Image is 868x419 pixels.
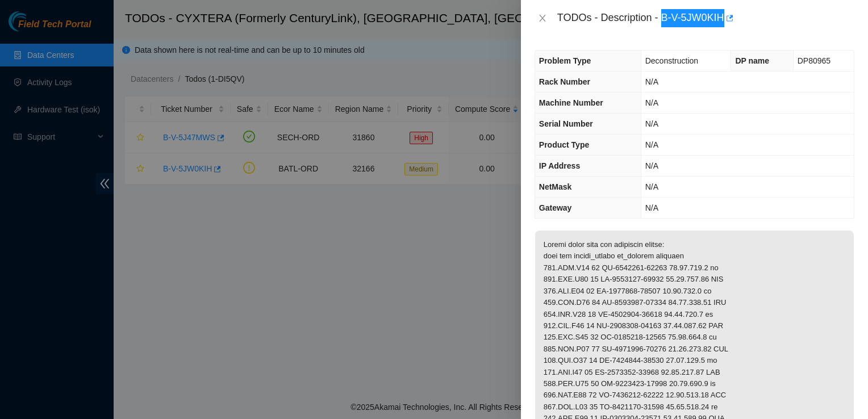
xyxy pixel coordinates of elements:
[539,98,603,107] span: Machine Number
[645,98,658,107] span: N/A
[645,140,658,149] span: N/A
[557,9,854,27] div: TODOs - Description - B-V-5JW0KIH
[539,161,580,170] span: IP Address
[539,182,572,191] span: NetMask
[539,77,590,86] span: Rack Number
[798,56,831,65] span: DP80965
[645,119,658,128] span: N/A
[539,56,591,65] span: Problem Type
[645,56,698,65] span: Deconstruction
[535,13,550,24] button: Close
[539,203,572,212] span: Gateway
[645,161,658,170] span: N/A
[735,56,769,65] span: DP name
[645,182,658,191] span: N/A
[538,14,547,23] span: close
[539,140,589,149] span: Product Type
[645,203,658,212] span: N/A
[539,119,593,128] span: Serial Number
[645,77,658,86] span: N/A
